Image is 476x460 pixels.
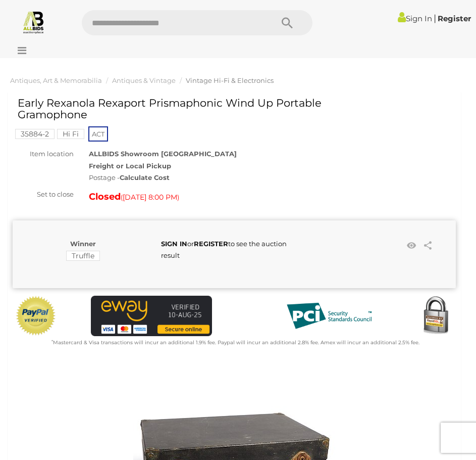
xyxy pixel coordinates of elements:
a: SIGN IN [161,240,187,248]
strong: Closed [89,191,121,202]
span: ( ) [121,193,179,201]
li: Watch this item [404,238,419,253]
a: REGISTER [194,240,228,248]
a: Antiques, Art & Memorabilia [10,76,102,84]
span: [DATE] 8:00 PM [123,193,177,202]
a: 35884-2 [15,130,55,138]
button: Search [262,10,312,35]
img: PCI DSS compliant [279,296,380,336]
strong: Calculate Cost [120,173,170,181]
div: Item location [5,148,81,160]
a: Hi Fi [57,130,84,138]
span: or to see the auction result [161,240,287,259]
div: Postage - [89,172,456,183]
mark: 35884-2 [15,129,55,139]
img: eWAY Payment Gateway [91,296,212,336]
a: Vintage Hi-Fi & Electronics [186,76,274,84]
div: Set to close [5,189,81,200]
span: | [434,13,436,24]
a: Antiques & Vintage [112,76,176,84]
mark: Truffle [66,251,100,261]
a: Register [438,14,471,23]
b: Winner [70,240,96,248]
img: Allbids.com.au [22,10,45,34]
small: Mastercard & Visa transactions will incur an additional 1.9% fee. Paypal will incur an additional... [51,339,419,346]
a: Sign In [398,14,432,23]
h1: Early Rexanola Rexaport Prismaphonic Wind Up Portable Gramophone [18,97,344,120]
img: Official PayPal Seal [15,296,57,336]
mark: Hi Fi [57,129,84,139]
img: Secured by Rapid SSL [415,296,456,336]
strong: ALLBIDS Showroom [GEOGRAPHIC_DATA] [89,150,237,158]
span: ACT [88,126,108,142]
strong: Freight or Local Pickup [89,162,171,170]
